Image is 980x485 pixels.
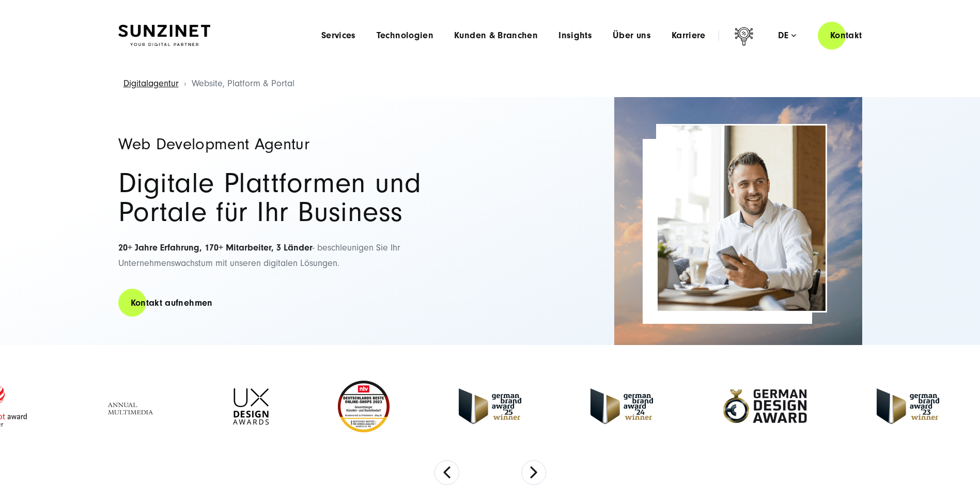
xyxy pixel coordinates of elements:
[118,25,210,46] img: SUNZINET Full Service Digital Agentur
[521,460,546,485] button: Next
[118,169,480,227] h2: Digitale Plattformen und Portale für Ihr Business
[321,30,356,41] a: Services
[338,381,390,432] img: Deutschlands beste Online Shops 2023 - boesner - Kunde - SUNZINET
[590,388,653,424] img: German-Brand-Award - fullservice digital agentur SUNZINET
[118,242,400,269] span: - beschleunigen Sie Ihr Unternehmenswachstum mit unseren digitalen Lösungen.
[377,30,433,41] a: Technologien
[434,460,459,485] button: Previous
[118,242,313,253] strong: 20+ Jahre Erfahrung, 170+ Mitarbeiter, 3 Länder
[123,78,179,89] a: Digitalagentur
[100,388,164,425] img: Full Service Digitalagentur - Annual Multimedia Awards
[614,97,862,345] img: Full-Service Digitalagentur SUNZINET - Business Applications Web & Cloud_2
[454,30,538,41] a: Kunden & Branchen
[613,30,651,41] a: Über uns
[118,288,225,318] a: Kontakt aufnehmen
[877,388,939,424] img: German Brand Award 2023 Winner - fullservice digital agentur SUNZINET
[459,388,521,424] img: German Brand Award winner 2025 - Full Service Digital Agentur SUNZINET
[192,78,294,89] span: Website, Platform & Portal
[778,30,796,41] div: de
[558,30,592,41] a: Insights
[233,388,269,425] img: UX-Design-Awards - fullservice digital agentur SUNZINET
[118,136,480,152] h1: Web Development Agentur
[818,21,875,50] a: Kontakt
[658,126,826,311] img: Full-Service Digitalagentur SUNZINET - E-Commerce Beratung
[672,30,706,41] a: Karriere
[722,388,807,424] img: German-Design-Award - fullservice digital agentur SUNZINET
